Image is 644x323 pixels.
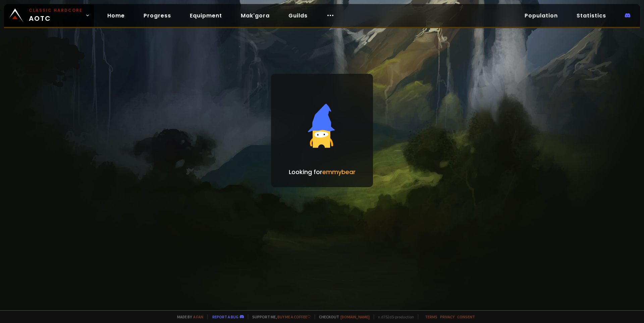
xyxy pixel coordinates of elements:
a: Buy me a coffee [277,314,311,319]
a: Consent [457,314,475,319]
a: Mak'gora [235,9,275,22]
a: Home [102,9,130,22]
span: Checkout [315,314,370,319]
a: Privacy [440,314,454,319]
a: Progress [138,9,176,22]
span: AOTC [29,7,83,23]
a: Terms [425,314,437,319]
a: Classic HardcoreAOTC [4,4,94,27]
a: Guilds [283,9,313,22]
a: Population [519,9,563,22]
a: [DOMAIN_NAME] [340,314,370,319]
p: Looking for [289,167,356,176]
a: Statistics [571,9,611,22]
span: Made by [173,314,203,319]
a: Report a bug [212,314,238,319]
small: Classic Hardcore [29,7,83,13]
a: a fan [193,314,203,319]
span: Support me, [248,314,311,319]
a: Equipment [184,9,227,22]
span: emmybear [322,168,356,176]
span: v. d752d5 - production [374,314,414,319]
